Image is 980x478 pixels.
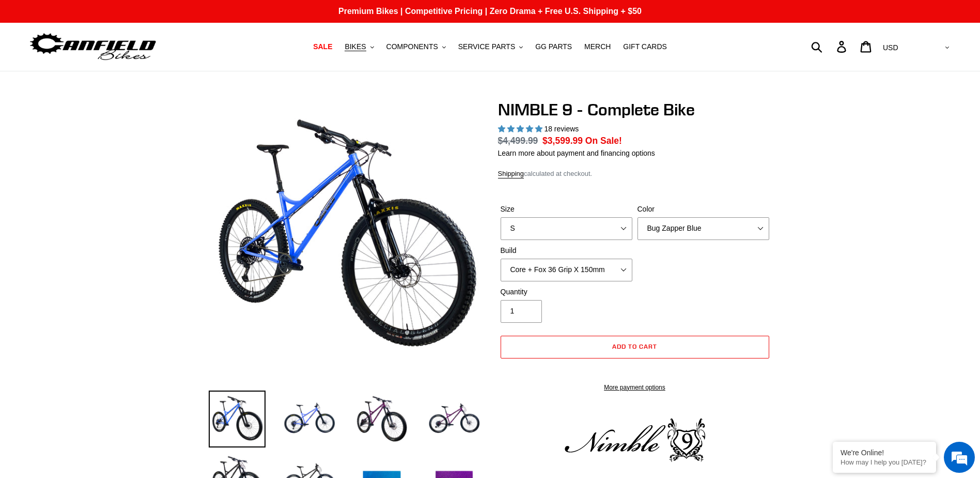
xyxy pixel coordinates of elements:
[381,40,451,54] button: COMPONENTS
[386,42,438,51] span: COMPONENTS
[313,42,332,51] span: SALE
[453,40,528,54] button: SERVICE PARTS
[612,342,657,350] span: Add to cart
[841,458,928,466] p: How may I help you today?
[339,40,379,54] button: BIKES
[28,31,158,63] img: Canfield Bikes
[498,100,772,119] h1: NIMBLE 9 - Complete Bike
[544,125,579,133] span: 18 reviews
[841,449,928,457] div: We're Online!
[498,149,655,157] a: Learn more about payment and financing options
[535,42,572,51] span: GG PARTS
[501,287,632,297] label: Quantity
[458,42,515,51] span: SERVICE PARTS
[618,40,672,54] a: GIFT CARDS
[345,42,366,51] span: BIKES
[501,245,632,256] label: Build
[501,383,769,392] a: More payment options
[209,391,266,447] img: Load image into Gallery viewer, NIMBLE 9 - Complete Bike
[426,391,483,447] img: Load image into Gallery viewer, NIMBLE 9 - Complete Bike
[579,40,616,54] a: MERCH
[585,134,622,147] span: On Sale!
[501,204,632,215] label: Size
[542,136,583,146] span: $3,599.99
[308,40,337,54] a: SALE
[498,125,545,133] span: 4.89 stars
[530,40,577,54] a: GG PARTS
[498,169,772,179] div: calculated at checkout.
[817,35,843,58] input: Search
[281,391,338,447] img: Load image into Gallery viewer, NIMBLE 9 - Complete Bike
[637,204,769,215] label: Color
[498,170,524,178] a: Shipping
[501,336,769,358] button: Add to cart
[498,136,538,146] s: $4,499.99
[584,42,611,51] span: MERCH
[353,391,410,447] img: Load image into Gallery viewer, NIMBLE 9 - Complete Bike
[623,42,667,51] span: GIFT CARDS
